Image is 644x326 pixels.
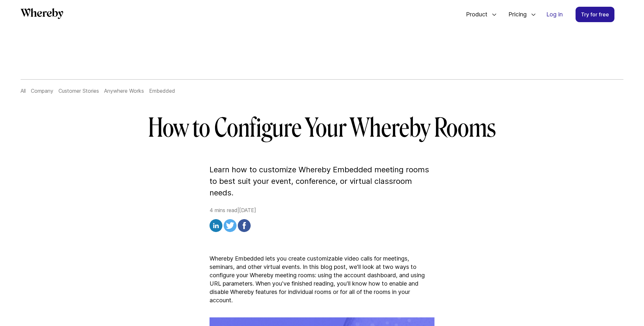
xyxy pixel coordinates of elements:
[21,8,63,19] svg: Whereby
[576,7,614,22] a: Try for free
[210,219,222,232] img: linkedin
[541,7,568,22] a: Log in
[31,88,53,94] a: Company
[224,219,237,232] img: twitter
[21,88,26,94] a: All
[502,4,528,25] span: Pricing
[210,254,434,305] p: Whereby Embedded lets you create customizable video calls for meetings, seminars, and other virtu...
[137,113,507,143] h1: How to Configure Your Whereby Rooms
[238,219,251,232] img: facebook
[21,8,63,21] a: Whereby
[104,88,144,94] a: Anywhere Works
[210,206,434,234] div: 4 mins read | [DATE]
[210,164,434,199] p: Learn how to customize Whereby Embedded meeting rooms to best suit your event, conference, or vir...
[149,88,175,94] a: Embedded
[460,4,489,25] span: Product
[58,88,99,94] a: Customer Stories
